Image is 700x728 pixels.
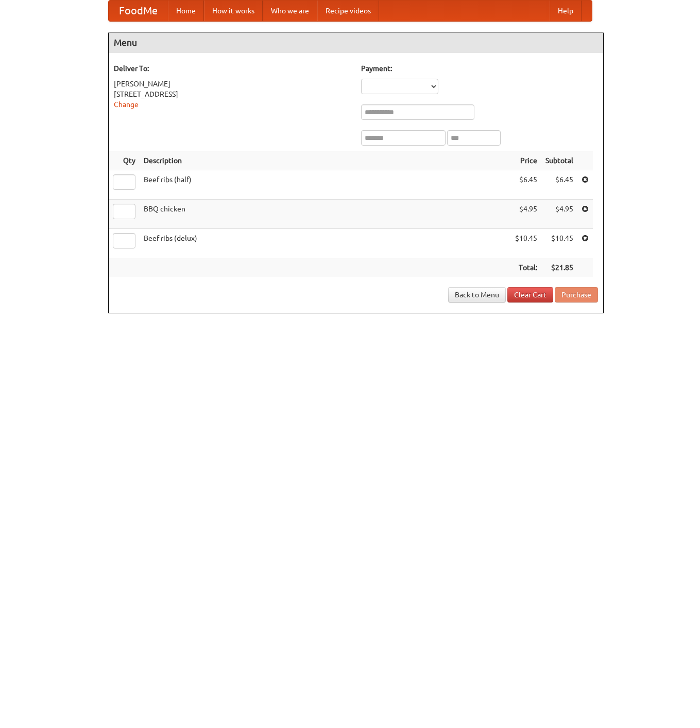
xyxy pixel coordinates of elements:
[114,89,351,99] div: [STREET_ADDRESS]
[361,63,598,74] h5: Payment:
[511,151,541,170] th: Price
[507,287,553,303] a: Clear Cart
[511,229,541,258] td: $10.45
[511,200,541,229] td: $4.95
[114,100,139,109] a: Change
[168,1,204,21] a: Home
[114,79,351,89] div: [PERSON_NAME]
[114,63,351,74] h5: Deliver To:
[541,151,577,170] th: Subtotal
[541,200,577,229] td: $4.95
[109,151,140,170] th: Qty
[448,287,506,303] a: Back to Menu
[541,229,577,258] td: $10.45
[511,170,541,200] td: $6.45
[511,258,541,277] th: Total:
[204,1,263,21] a: How it works
[140,170,511,200] td: Beef ribs (half)
[263,1,317,21] a: Who we are
[317,1,379,21] a: Recipe videos
[550,1,582,21] a: Help
[109,32,603,53] h4: Menu
[109,1,168,21] a: FoodMe
[140,229,511,258] td: Beef ribs (delux)
[541,170,577,200] td: $6.45
[140,200,511,229] td: BBQ chicken
[555,287,598,303] button: Purchase
[140,151,511,170] th: Description
[541,258,577,277] th: $21.85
